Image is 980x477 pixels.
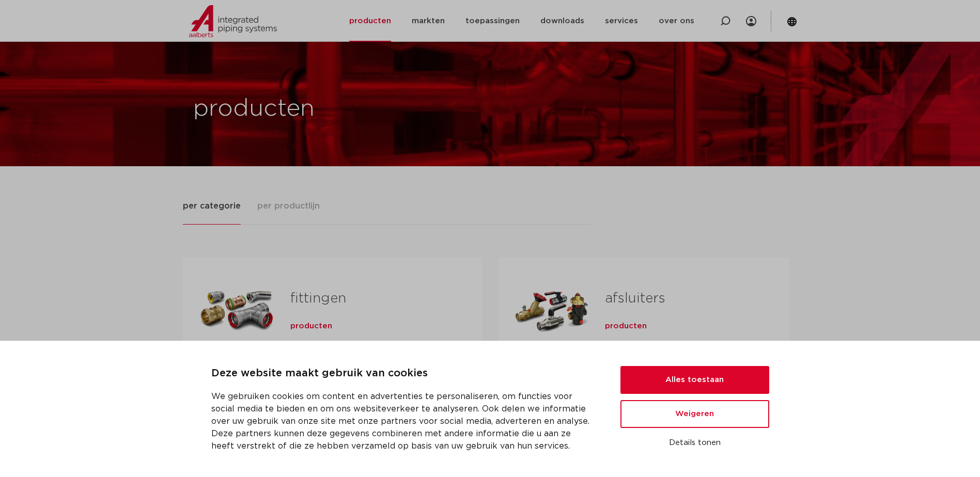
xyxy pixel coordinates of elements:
a: fittingen [290,292,346,305]
p: Deze website maakt gebruik van cookies [211,365,596,382]
button: Alles toestaan [620,366,769,394]
a: producten [290,321,332,331]
button: Weigeren [620,400,769,428]
span: per productlijn [257,200,320,212]
p: We gebruiken cookies om content en advertenties te personaliseren, om functies voor social media ... [211,390,596,452]
h1: producten [193,92,485,125]
a: afsluiters [605,292,665,305]
button: Details tonen [620,434,769,452]
span: per categorie [183,200,241,212]
a: producten [605,321,647,331]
